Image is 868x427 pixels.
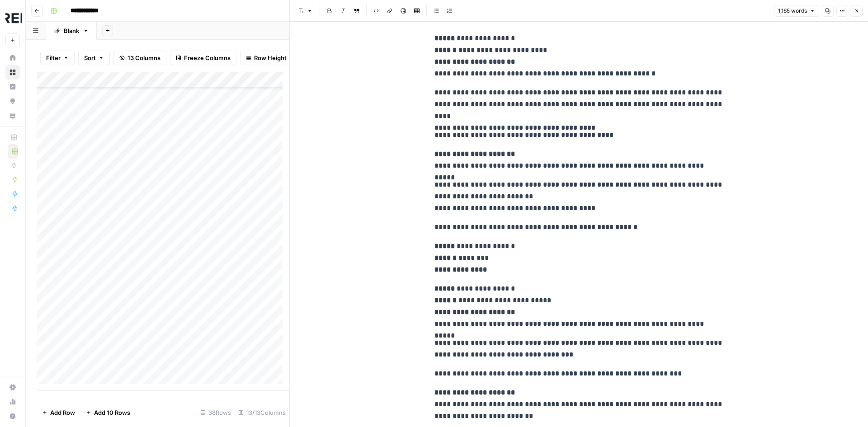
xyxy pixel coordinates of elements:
span: 13 Columns [127,53,160,62]
span: Add 10 Rows [94,408,130,417]
a: Browse [5,65,20,80]
button: Workspace: Threepipe Reply [5,7,20,30]
a: Home [5,51,20,65]
a: Opportunities [5,94,20,108]
button: Row Height [240,51,292,65]
a: Settings [5,380,20,394]
button: Help + Support [5,409,20,423]
a: Your Data [5,108,20,123]
span: Filter [46,53,61,62]
span: Row Height [254,53,287,62]
div: Blank [64,26,79,35]
span: Freeze Columns [184,53,231,62]
span: Sort [84,53,96,62]
button: Add Row [37,405,80,420]
span: Add Row [50,408,75,417]
button: Add 10 Rows [80,405,136,420]
a: Blank [46,22,97,40]
div: 38 Rows [197,405,235,420]
button: Filter [40,51,75,65]
div: 13/13 Columns [235,405,289,420]
button: Freeze Columns [170,51,236,65]
button: Sort [78,51,110,65]
span: 1,165 words [778,7,807,15]
a: Insights [5,80,20,94]
img: Threepipe Reply Logo [5,10,22,27]
button: 13 Columns [113,51,166,65]
a: Usage [5,394,20,409]
button: 1,165 words [774,5,819,17]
